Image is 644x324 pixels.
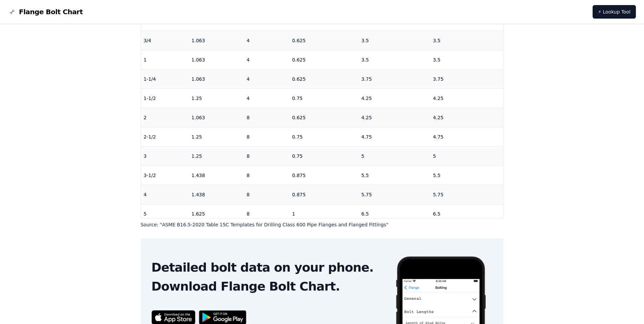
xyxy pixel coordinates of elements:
[289,185,359,204] td: 0.875
[141,127,189,146] td: 2-1/2
[430,89,503,108] td: 4.25
[189,69,244,89] td: 1.063
[189,204,244,223] td: 1.625
[359,69,430,89] td: 3.75
[430,69,503,89] td: 3.75
[430,127,503,146] td: 4.75
[244,185,289,204] td: 8
[244,204,289,223] td: 8
[289,127,359,146] td: 0.75
[141,185,189,204] td: 4
[289,50,359,69] td: 0.625
[141,69,189,89] td: 1-1/4
[430,166,503,185] td: 5.5
[289,69,359,89] td: 0.625
[244,166,289,185] td: 8
[244,146,289,166] td: 8
[189,89,244,108] td: 1.25
[189,166,244,185] td: 1.438
[189,146,244,166] td: 1.25
[359,166,430,185] td: 5.5
[141,146,189,166] td: 3
[19,7,83,17] span: Flange Bolt Chart
[244,69,289,89] td: 4
[289,146,359,166] td: 0.75
[289,108,359,127] td: 0.625
[244,127,289,146] td: 8
[289,31,359,50] td: 0.625
[141,108,189,127] td: 2
[359,127,430,146] td: 4.75
[359,204,430,223] td: 6.5
[359,31,430,50] td: 3.5
[151,280,384,293] h2: Download Flange Bolt Chart.
[430,31,503,50] td: 3.5
[141,31,189,50] td: 3/4
[359,108,430,127] td: 4.25
[244,31,289,50] td: 4
[430,108,503,127] td: 4.25
[189,50,244,69] td: 1.063
[141,221,504,228] p: Source: " ASME B16.5-2020 Table 15C Templates for Drilling Class 600 Pipe Flanges and Flanged Fit...
[189,31,244,50] td: 1.063
[359,89,430,108] td: 4.25
[141,204,189,223] td: 5
[244,50,289,69] td: 4
[430,185,503,204] td: 5.75
[141,89,189,108] td: 1-1/2
[359,146,430,166] td: 5
[189,127,244,146] td: 1.25
[289,166,359,185] td: 0.875
[189,185,244,204] td: 1.438
[359,50,430,69] td: 3.5
[244,89,289,108] td: 4
[289,89,359,108] td: 0.75
[189,108,244,127] td: 1.063
[141,166,189,185] td: 3-1/2
[8,7,83,17] a: Flange Bolt Chart LogoFlange Bolt Chart
[593,5,636,19] a: ⚡ Lookup Tool
[244,108,289,127] td: 8
[430,50,503,69] td: 3.5
[151,261,384,274] h2: Detailed bolt data on your phone.
[289,204,359,223] td: 1
[8,8,16,16] img: Flange Bolt Chart Logo
[359,185,430,204] td: 5.75
[430,146,503,166] td: 5
[141,50,189,69] td: 1
[430,204,503,223] td: 6.5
